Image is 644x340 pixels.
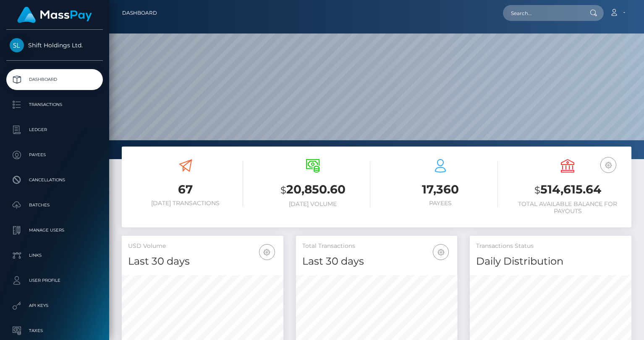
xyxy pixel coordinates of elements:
[10,249,99,262] p: Links
[256,201,371,208] h6: [DATE] Volume
[6,270,103,291] a: User Profile
[10,325,99,337] p: Taxes
[280,184,286,196] small: $
[17,7,92,23] img: MassPay Logo
[6,69,103,90] a: Dashboard
[383,181,498,198] h3: 17,360
[256,181,371,198] h3: 20,850.60
[10,38,24,52] img: Shift Holdings Ltd.
[534,184,540,196] small: $
[476,242,625,250] h5: Transactions Status
[10,224,99,237] p: Manage Users
[6,144,103,165] a: Payees
[10,174,99,186] p: Cancellations
[6,41,103,49] span: Shift Holdings Ltd.
[128,181,243,198] h3: 67
[476,254,625,269] h4: Daily Distribution
[503,5,582,21] input: Search...
[10,124,99,136] p: Ledger
[10,73,99,86] p: Dashboard
[10,274,99,287] p: User Profile
[122,4,157,22] a: Dashboard
[10,299,99,312] p: API Keys
[510,201,626,215] h6: Total Available Balance for Payouts
[302,242,451,250] h5: Total Transactions
[6,119,103,140] a: Ledger
[6,220,103,241] a: Manage Users
[10,149,99,161] p: Payees
[10,98,99,111] p: Transactions
[128,200,243,207] h6: [DATE] Transactions
[6,295,103,316] a: API Keys
[128,254,277,269] h4: Last 30 days
[383,200,498,207] h6: Payees
[10,199,99,211] p: Batches
[302,254,451,269] h4: Last 30 days
[6,245,103,266] a: Links
[6,94,103,115] a: Transactions
[128,242,277,250] h5: USD Volume
[6,170,103,191] a: Cancellations
[6,195,103,216] a: Batches
[510,181,626,198] h3: 514,615.64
